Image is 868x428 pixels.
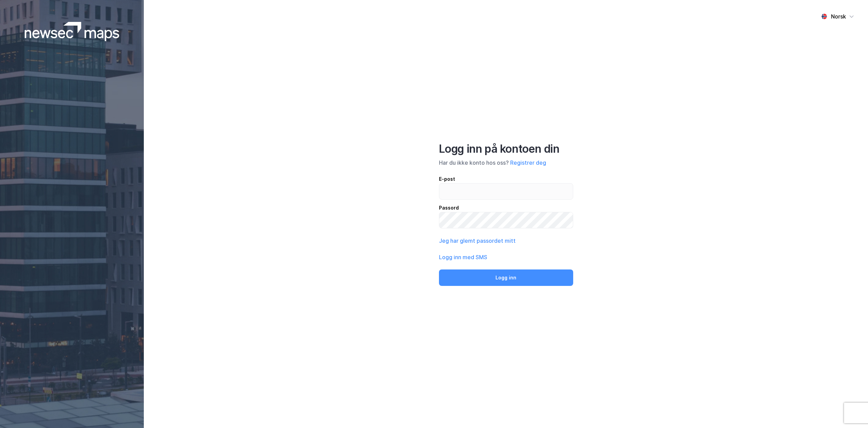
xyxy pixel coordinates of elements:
button: Jeg har glemt passordet mitt [439,237,516,245]
div: Passord [439,204,573,212]
div: E-post [439,175,573,183]
button: Registrer deg [510,159,546,167]
div: Logg inn på kontoen din [439,142,573,156]
button: Logg inn med SMS [439,253,487,261]
img: logoWhite.bf58a803f64e89776f2b079ca2356427.svg [25,22,119,41]
div: Norsk [831,12,846,21]
div: Har du ikke konto hos oss? [439,159,573,167]
button: Logg inn [439,269,573,286]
